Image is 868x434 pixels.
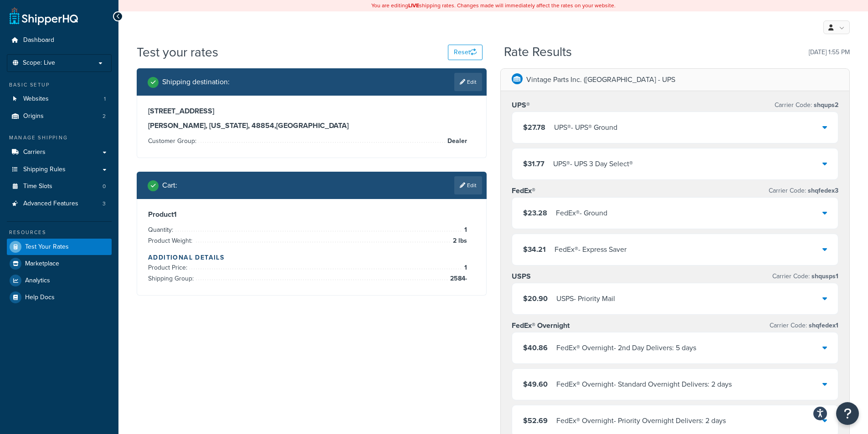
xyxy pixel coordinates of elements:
[7,161,112,178] a: Shipping Rules
[810,271,838,281] span: shqusps1
[806,186,838,195] span: shqfedex3
[523,122,545,133] span: $27.78
[25,260,59,268] span: Marketplace
[445,136,467,147] span: Dealer
[148,121,475,130] h3: [PERSON_NAME], [US_STATE], 48854 , [GEOGRAPHIC_DATA]
[554,121,617,134] div: UPS® - UPS® Ground
[7,144,112,161] a: Carriers
[812,100,838,110] span: shqups2
[148,136,199,146] span: Customer Group:
[556,414,726,427] div: FedEx® Overnight - Priority Overnight Delivers: 2 days
[7,229,112,236] div: Resources
[556,378,732,391] div: FedEx® Overnight - Standard Overnight Delivers: 2 days
[454,176,482,194] a: Edit
[7,195,112,212] a: Advanced Features3
[556,207,607,220] div: FedEx® - Ground
[7,239,112,255] a: Test Your Rates
[23,183,52,190] span: Time Slots
[523,293,548,304] span: $20.90
[7,195,112,212] li: Advanced Features
[556,292,615,305] div: USPS - Priority Mail
[555,243,627,256] div: FedEx® - Express Saver
[104,95,106,103] span: 1
[7,178,112,195] li: Time Slots
[23,36,54,44] span: Dashboard
[23,112,44,120] span: Origins
[148,253,475,262] h4: Additional Details
[25,243,69,251] span: Test Your Rates
[162,78,230,86] h2: Shipping destination :
[148,107,475,116] h3: [STREET_ADDRESS]
[148,210,475,219] h3: Product 1
[23,148,46,156] span: Carriers
[7,91,112,107] a: Websites1
[836,402,859,425] button: Open Resource Center
[807,321,838,330] span: shqfedex1
[775,99,838,112] p: Carrier Code:
[523,415,548,426] span: $52.69
[25,277,50,285] span: Analytics
[23,95,49,103] span: Websites
[451,235,467,246] span: 2 lbs
[7,289,112,306] a: Help Docs
[770,319,838,332] p: Carrier Code:
[25,294,55,301] span: Help Docs
[7,108,112,125] a: Origins2
[769,184,838,197] p: Carrier Code:
[7,32,112,49] a: Dashboard
[7,81,112,89] div: Basic Setup
[512,272,531,281] h3: USPS
[7,272,112,289] a: Analytics
[148,225,175,235] span: Quantity:
[512,186,535,195] h3: FedEx®
[137,43,218,61] h1: Test your rates
[462,262,467,273] span: 1
[7,108,112,125] li: Origins
[523,244,546,255] span: $34.21
[148,236,195,245] span: Product Weight:
[408,1,419,10] b: LIVE
[162,181,177,189] h2: Cart :
[448,45,483,60] button: Reset
[512,321,570,330] h3: FedEx® Overnight
[523,379,548,389] span: $49.60
[809,46,850,59] p: [DATE] 1:55 PM
[553,158,633,170] div: UPS® - UPS 3 Day Select®
[103,183,106,190] span: 0
[148,263,190,272] span: Product Price:
[23,200,78,208] span: Advanced Features
[7,134,112,142] div: Manage Shipping
[148,274,196,283] span: Shipping Group:
[526,73,675,86] p: Vintage Parts Inc. ([GEOGRAPHIC_DATA] - UPS
[523,208,547,218] span: $23.28
[7,178,112,195] a: Time Slots0
[462,225,467,235] span: 1
[448,273,467,284] span: 2584-
[23,59,55,67] span: Scope: Live
[512,101,530,110] h3: UPS®
[103,112,106,120] span: 2
[523,342,548,353] span: $40.86
[23,166,66,174] span: Shipping Rules
[7,255,112,272] a: Marketplace
[772,270,838,283] p: Carrier Code:
[556,342,696,354] div: FedEx® Overnight - 2nd Day Delivers: 5 days
[454,73,482,91] a: Edit
[7,91,112,107] li: Websites
[103,200,106,208] span: 3
[504,45,572,59] h2: Rate Results
[523,158,544,169] span: $31.77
